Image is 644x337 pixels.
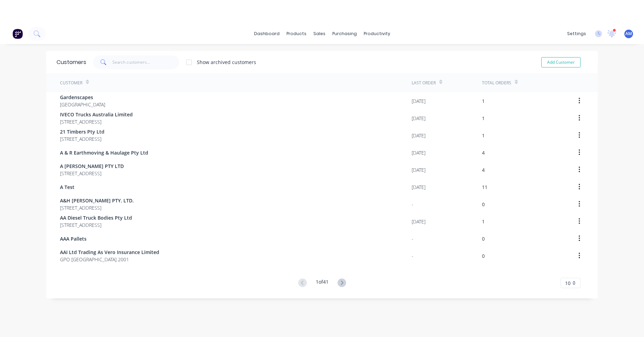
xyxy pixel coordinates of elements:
[482,149,485,156] div: 4
[60,256,159,263] span: GPO [GEOGRAPHIC_DATA] 2001
[60,221,132,229] span: [STREET_ADDRESS]
[60,111,133,118] span: IVECO Trucks Australia Limited
[60,149,148,156] span: A & R Earthmoving & Haulage Pty Ltd
[412,132,425,139] div: [DATE]
[112,55,180,69] input: Search customers...
[60,135,104,143] span: [STREET_ADDRESS]
[60,214,132,221] span: AA Diesel Truck Bodies Pty Ltd
[60,235,87,242] span: AAA Pallets
[541,57,581,67] button: Add Customer
[625,31,632,37] span: AM
[412,218,425,225] div: [DATE]
[412,235,413,242] div: -
[60,204,134,211] span: [STREET_ADDRESS]
[482,183,487,191] div: 11
[60,101,105,108] span: [GEOGRAPHIC_DATA]
[482,201,485,208] div: 0
[412,97,425,105] div: [DATE]
[412,149,425,156] div: [DATE]
[283,29,310,39] div: products
[251,29,283,39] a: dashboard
[564,29,590,39] div: settings
[60,197,134,204] span: A&H [PERSON_NAME] PTY. LTD.
[316,278,329,288] div: 1 of 41
[60,170,124,177] span: [STREET_ADDRESS]
[60,249,159,256] span: AAI Ltd Trading As Vero Insurance Limited
[482,80,511,86] div: Total Orders
[482,166,485,173] div: 4
[412,252,413,260] div: -
[360,29,394,39] div: productivity
[412,166,425,173] div: [DATE]
[60,80,82,86] div: Customer
[60,118,133,125] span: [STREET_ADDRESS]
[197,59,256,66] div: Show archived customers
[482,235,485,242] div: 0
[60,128,104,135] span: 21 Timbers Pty Ltd
[412,80,436,86] div: Last Order
[60,94,105,101] span: Gardenscapes
[565,280,571,287] span: 10
[329,29,360,39] div: purchasing
[310,29,329,39] div: sales
[60,162,124,170] span: A [PERSON_NAME] PTY LTD
[60,183,74,191] span: A Test
[621,314,637,330] iframe: Intercom live chat
[482,218,485,225] div: 1
[482,132,485,139] div: 1
[412,115,425,122] div: [DATE]
[12,29,23,39] img: Factory
[412,201,413,208] div: -
[482,97,485,105] div: 1
[57,58,86,66] div: Customers
[482,252,485,260] div: 0
[412,183,425,191] div: [DATE]
[482,115,485,122] div: 1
